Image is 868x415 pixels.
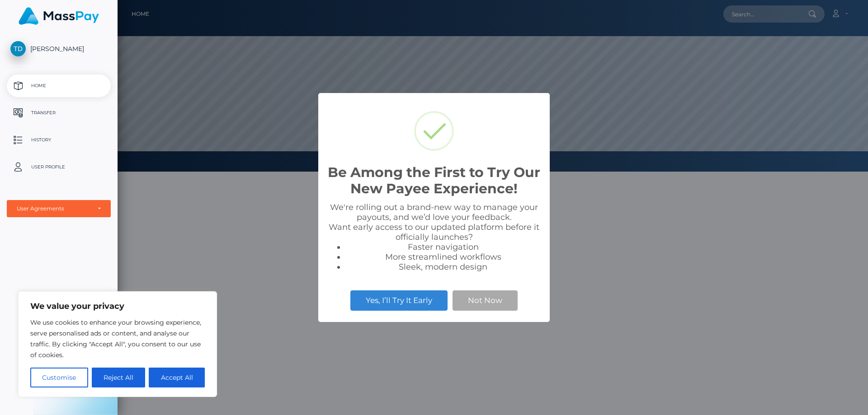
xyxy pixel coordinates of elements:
[345,242,541,252] li: Faster navigation
[345,252,541,262] li: More streamlined workflows
[350,290,448,310] button: Yes, I’ll Try It Early
[18,291,217,397] div: We value your privacy
[345,262,541,272] li: Sleek, modern design
[30,301,205,312] p: We value your privacy
[19,7,99,25] img: MassPay
[453,290,518,310] button: Not Now
[10,79,107,93] p: Home
[17,205,91,212] div: User Agreements
[327,202,541,272] div: We're rolling out a brand-new way to manage your payouts, and we’d love your feedback. Want early...
[7,200,111,217] button: User Agreements
[149,368,205,387] button: Accept All
[327,164,541,197] h2: Be Among the First to Try Our New Payee Experience!
[30,317,205,360] p: We use cookies to enhance your browsing experience, serve personalised ads or content, and analys...
[92,368,146,387] button: Reject All
[10,133,107,147] p: History
[10,106,107,120] p: Transfer
[10,160,107,174] p: User Profile
[30,368,88,387] button: Customise
[7,45,111,53] span: [PERSON_NAME]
